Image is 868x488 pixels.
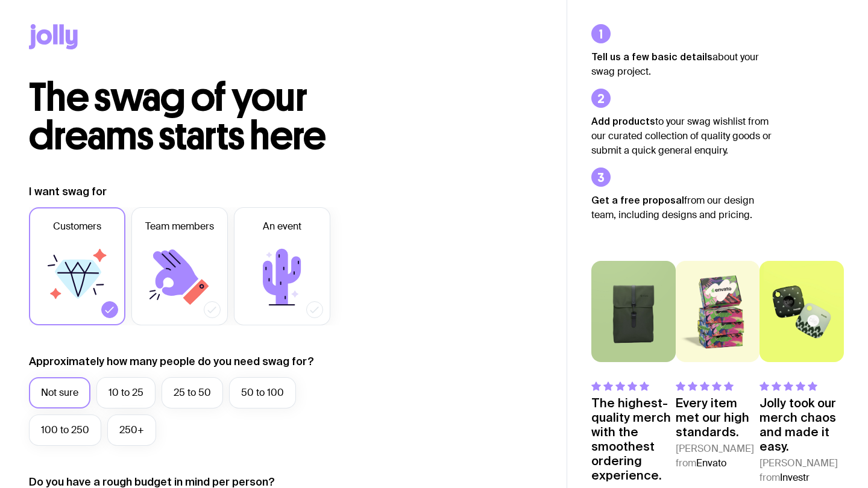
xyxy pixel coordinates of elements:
[53,219,101,234] span: Customers
[759,396,844,454] p: Jolly took our merch chaos and made it easy.
[29,377,90,408] label: Not sure
[591,396,676,483] p: The highest-quality merch with the smoothest ordering experience.
[107,414,156,446] label: 250+
[780,471,810,484] span: Investr
[29,184,107,199] label: I want swag for
[229,377,296,408] label: 50 to 100
[591,116,655,127] strong: Add products
[676,396,760,439] p: Every item met our high standards.
[591,195,684,205] strong: Get a free proposal
[29,414,101,446] label: 100 to 250
[29,74,326,160] span: The swag of your dreams starts here
[591,114,772,158] p: to your swag wishlist from our curated collection of quality goods or submit a quick general enqu...
[591,49,772,79] p: about your swag project.
[29,354,314,369] label: Approximately how many people do you need swag for?
[96,377,156,408] label: 10 to 25
[591,193,772,222] p: from our design team, including designs and pricing.
[759,456,844,485] cite: [PERSON_NAME] from
[162,377,223,408] label: 25 to 50
[591,51,712,62] strong: Tell us a few basic details
[696,457,726,469] span: Envato
[676,442,760,471] cite: [PERSON_NAME] from
[263,219,301,234] span: An event
[145,219,214,234] span: Team members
